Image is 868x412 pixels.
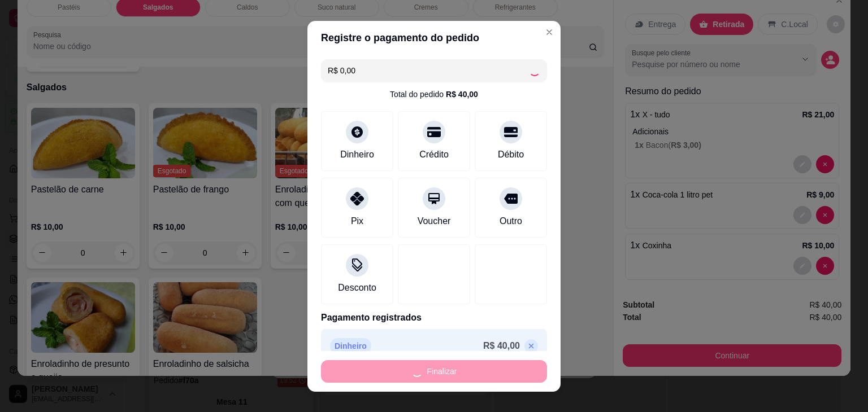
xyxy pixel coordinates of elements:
[328,59,529,82] input: Ex.: hambúrguer de cordeiro
[483,339,520,353] p: R$ 40,00
[351,214,363,228] div: Pix
[529,65,540,76] div: Loading
[390,89,478,100] div: Total do pedido
[498,148,524,161] div: Débito
[419,148,449,161] div: Crédito
[446,89,478,100] div: R$ 40,00
[340,148,374,161] div: Dinheiro
[330,338,371,354] p: Dinheiro
[338,281,376,295] div: Desconto
[540,23,558,41] button: Close
[500,214,522,228] div: Outro
[321,311,547,325] p: Pagamento registrados
[307,21,561,55] header: Registre o pagamento do pedido
[418,214,451,228] div: Voucher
